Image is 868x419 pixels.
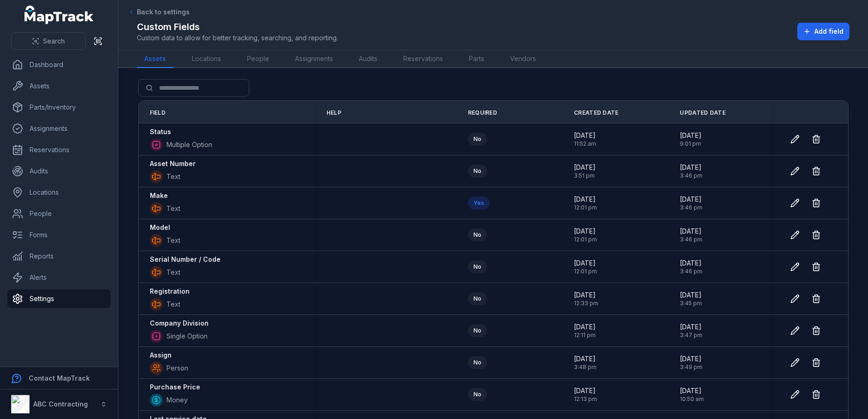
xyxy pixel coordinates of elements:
span: Help [326,109,341,117]
span: [DATE] [680,386,704,395]
span: 3:46 pm [680,236,702,243]
span: Money [166,395,188,405]
div: No [468,165,487,178]
a: Reports [7,247,111,265]
time: 12/11/2024, 12:33:54 pm [574,290,598,307]
span: [DATE] [680,227,702,236]
span: 12:01 pm [574,236,597,243]
a: Parts/Inventory [7,98,111,117]
strong: Model [150,223,170,232]
span: [DATE] [574,163,596,172]
span: 3:48 pm [574,364,597,371]
time: 16/07/2025, 9:01:58 pm [680,131,702,148]
span: [DATE] [574,290,598,300]
a: Locations [185,50,228,68]
span: [DATE] [680,131,702,140]
a: Alerts [7,268,111,287]
span: Add field [814,27,843,36]
div: No [468,133,487,146]
a: Reservations [396,50,450,68]
time: 11/07/2025, 3:49:26 pm [680,354,702,371]
span: 3:49 pm [680,364,702,371]
time: 14/08/2024, 12:01:39 pm [574,227,597,243]
a: Parts [462,50,492,68]
div: No [468,292,487,305]
span: Text [166,300,180,309]
span: 3:51 pm [574,172,596,179]
span: 12:01 pm [574,268,597,275]
span: 12:33 pm [574,300,598,307]
div: No [468,388,487,401]
strong: Status [150,127,171,136]
a: People [240,50,277,68]
time: 11/07/2025, 3:46:23 pm [680,163,702,179]
time: 12/11/2024, 11:52:12 am [574,131,596,148]
span: Text [166,172,180,181]
span: Field [150,109,166,117]
time: 11/07/2025, 3:46:23 pm [680,195,702,211]
a: Audits [351,50,385,68]
span: [DATE] [680,290,702,300]
span: Updated Date [680,109,726,117]
span: Back to settings [137,7,190,17]
strong: Company Division [150,319,209,328]
span: 3:46 pm [680,268,702,275]
span: Multiple Option [166,140,212,149]
a: Assignments [288,50,340,68]
span: Text [166,204,180,213]
span: [DATE] [574,322,596,332]
strong: ABC Contracting [33,400,88,408]
a: Assignments [7,119,111,138]
time: 02/09/2025, 10:50:35 am [680,386,704,403]
a: Forms [7,226,111,244]
div: Yes [468,197,490,209]
button: Add field [797,23,850,40]
time: 11/07/2025, 3:46:23 pm [680,227,702,243]
time: 14/08/2024, 12:01:53 pm [574,259,597,275]
time: 30/06/2025, 3:51:15 pm [574,163,596,179]
strong: Asset Number [150,159,196,168]
span: [DATE] [574,131,596,140]
span: [DATE] [574,259,597,268]
span: 3:47 pm [680,332,702,339]
span: [DATE] [574,386,597,395]
span: [DATE] [680,354,702,364]
strong: Assign [150,351,172,360]
strong: Make [150,191,168,200]
a: Vendors [503,50,543,68]
span: [DATE] [680,163,702,172]
a: Assets [137,50,173,68]
span: Single Option [166,332,208,341]
div: No [468,228,487,241]
span: [DATE] [680,322,702,332]
a: Assets [7,77,111,95]
span: 11:52 am [574,140,596,148]
span: Required [468,109,497,117]
div: No [468,356,487,369]
span: Text [166,236,180,245]
a: Audits [7,162,111,180]
a: Dashboard [7,55,111,74]
div: No [468,260,487,273]
span: 12:13 pm [574,395,597,403]
span: Person [166,364,188,373]
span: Custom data to allow for better tracking, searching, and reporting. [137,33,338,43]
span: 12:11 pm [574,332,596,339]
span: 3:45 pm [680,300,702,307]
time: 11/07/2025, 3:46:23 pm [680,259,702,275]
span: 10:50 am [680,395,704,403]
a: Settings [7,290,111,308]
a: Back to settings [128,7,190,17]
span: [DATE] [574,195,597,204]
a: Reservations [7,141,111,159]
h2: Custom Fields [137,20,338,33]
strong: Contact MapTrack [29,374,90,382]
a: Locations [7,183,111,202]
span: Created Date [574,109,619,117]
span: 3:46 pm [680,172,702,179]
a: MapTrack [25,6,94,24]
span: [DATE] [574,227,597,236]
strong: Registration [150,287,190,296]
span: [DATE] [680,259,702,268]
strong: Purchase Price [150,382,200,392]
